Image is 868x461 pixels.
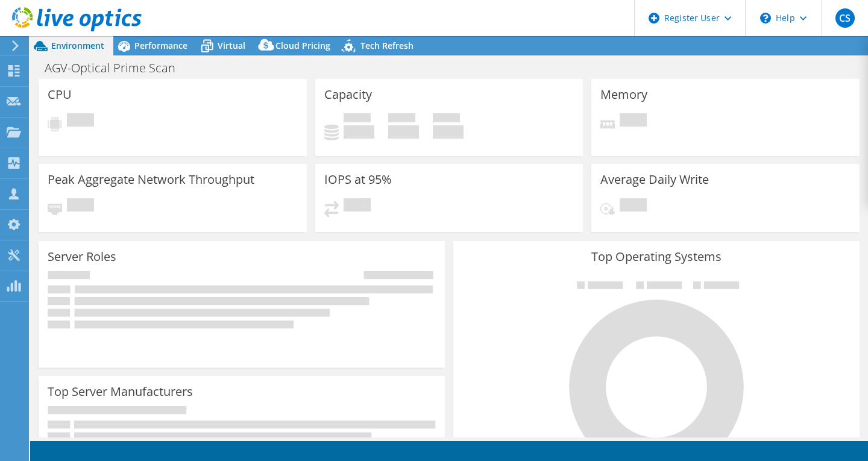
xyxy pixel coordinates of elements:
[620,113,647,130] span: Pending
[388,125,419,139] h4: 0 GiB
[48,88,72,101] h3: CPU
[344,125,374,139] h4: 0 GiB
[835,8,855,28] span: CS
[39,61,194,75] h1: AGV-Optical Prime Scan
[275,40,330,51] span: Cloud Pricing
[344,198,371,215] span: Pending
[433,125,464,139] h4: 0 GiB
[600,88,647,101] h3: Memory
[344,113,371,125] span: Used
[388,113,415,125] span: Free
[218,40,245,51] span: Virtual
[360,40,414,51] span: Tech Refresh
[51,40,104,51] span: Environment
[67,113,94,130] span: Pending
[462,250,851,263] h3: Top Operating Systems
[67,198,94,215] span: Pending
[48,173,254,186] h3: Peak Aggregate Network Throughput
[134,40,187,51] span: Performance
[48,250,116,263] h3: Server Roles
[324,88,372,101] h3: Capacity
[760,13,771,24] svg: \n
[48,385,193,398] h3: Top Server Manufacturers
[324,173,392,186] h3: IOPS at 95%
[433,113,460,125] span: Total
[620,198,647,215] span: Pending
[600,173,709,186] h3: Average Daily Write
